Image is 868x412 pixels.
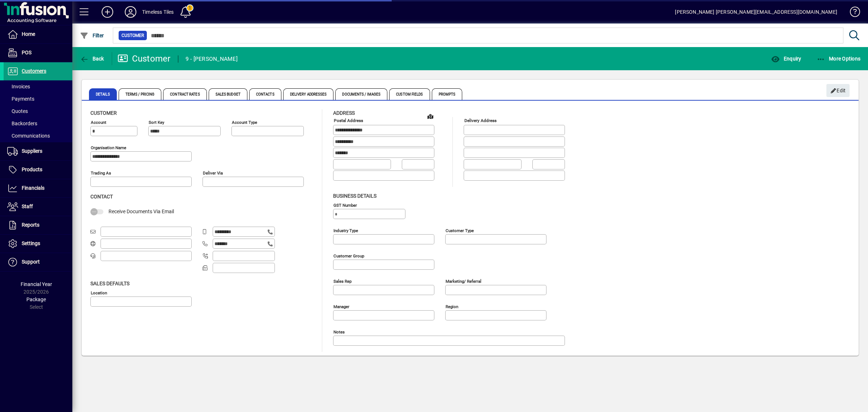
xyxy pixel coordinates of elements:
mat-label: Location [91,290,107,295]
a: Payments [4,93,72,105]
button: Enquiry [769,52,803,65]
a: Knowledge Base [844,1,859,25]
span: Prompts [432,88,463,100]
span: Settings [22,240,40,246]
a: Financials [4,179,72,197]
mat-label: Notes [333,329,345,334]
mat-label: Region [446,304,458,309]
button: Add [96,5,119,18]
span: Financials [22,185,44,191]
mat-label: Marketing/ Referral [446,278,481,283]
div: Timeless Tiles [142,6,174,18]
span: Edit [830,85,846,97]
mat-label: Customer group [333,253,364,258]
a: POS [4,44,72,62]
span: Receive Documents Via Email [109,209,174,214]
span: Business details [333,193,376,199]
button: Edit [826,84,850,97]
span: Contacts [249,88,281,100]
a: Invoices [4,80,72,93]
span: Suppliers [22,148,42,154]
span: Contract Rates [163,88,207,100]
a: Support [4,253,72,271]
span: POS [22,50,31,55]
span: Details [89,88,117,100]
span: Quotes [7,108,28,114]
span: Home [22,31,35,37]
span: Terms / Pricing [119,88,162,100]
span: Customer [90,110,117,116]
mat-label: Trading as [91,171,111,176]
a: Home [4,25,72,43]
span: Financial Year [21,281,52,287]
span: Invoices [7,84,30,89]
a: Staff [4,198,72,216]
app-page-header-button: Back [72,52,112,65]
a: Quotes [4,105,72,117]
span: Payments [7,96,34,102]
span: Backorders [7,121,37,126]
span: Custom Fields [389,88,430,100]
mat-label: GST Number [333,202,357,207]
mat-label: Sort key [149,120,164,125]
span: Sales Budget [209,88,247,100]
span: Address [333,110,355,116]
span: Back [80,56,104,62]
span: Enquiry [771,56,801,62]
mat-label: Customer type [446,228,474,233]
a: Communications [4,130,72,142]
button: Profile [119,5,142,18]
span: Customer [122,32,144,39]
div: Customer [118,53,171,64]
span: Contact [90,194,113,199]
button: Filter [78,29,106,42]
mat-label: Sales rep [333,278,352,283]
a: Settings [4,235,72,253]
span: Products [22,167,42,172]
a: View on map [425,110,436,122]
span: Staff [22,203,33,209]
div: 9 - [PERSON_NAME] [186,53,238,65]
span: Delivery Addresses [283,88,334,100]
mat-label: Manager [333,304,349,309]
div: [PERSON_NAME] [PERSON_NAME][EMAIL_ADDRESS][DOMAIN_NAME] [675,6,837,18]
span: Package [26,297,46,302]
mat-label: Organisation name [91,145,126,150]
mat-label: Industry type [333,228,358,233]
span: More Options [817,56,861,62]
span: Sales defaults [90,281,129,286]
mat-label: Deliver via [203,171,223,176]
a: Reports [4,216,72,234]
button: More Options [815,52,863,65]
mat-label: Account [91,120,106,125]
span: Customers [22,68,46,74]
span: Support [22,259,40,265]
a: Backorders [4,117,72,130]
mat-label: Account Type [232,120,257,125]
span: Filter [80,33,104,38]
a: Products [4,161,72,179]
a: Suppliers [4,142,72,160]
span: Reports [22,222,39,228]
span: Documents / Images [335,88,387,100]
span: Communications [7,133,50,139]
button: Back [78,52,106,65]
